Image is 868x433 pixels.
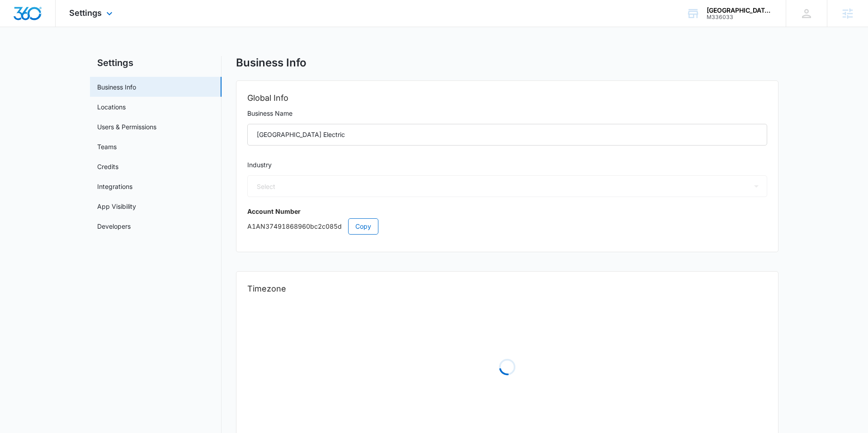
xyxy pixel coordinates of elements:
label: Industry [247,160,767,170]
a: Locations [97,102,126,112]
label: Business Name [247,108,767,118]
a: Integrations [97,182,132,191]
a: Credits [97,162,118,171]
h2: Settings [90,56,222,70]
a: Business Info [97,82,136,92]
span: Settings [69,8,102,18]
span: Copy [355,221,371,231]
strong: Account Number [247,207,301,215]
a: Developers [97,221,131,231]
div: account id [707,14,773,20]
a: Users & Permissions [97,122,156,132]
h2: Timezone [247,282,767,295]
button: Copy [348,218,378,235]
a: Teams [97,142,117,151]
p: A1AN37491868960bc2c085d [247,218,767,235]
h2: Global Info [247,92,767,104]
a: App Visibility [97,202,136,211]
div: account name [707,7,773,14]
h1: Business Info [236,56,307,70]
